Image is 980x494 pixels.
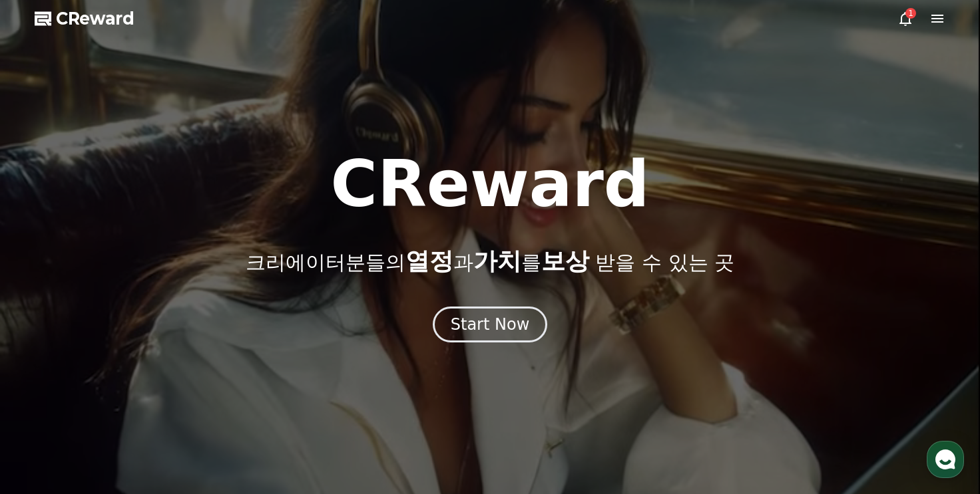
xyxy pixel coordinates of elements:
[88,384,172,417] a: 대화
[405,247,453,275] span: 열정
[122,404,138,415] span: 대화
[473,247,521,275] span: 가치
[433,320,548,332] a: Start Now
[433,307,548,342] button: Start Now
[4,384,88,417] a: 홈
[42,404,50,414] span: 홈
[172,384,256,417] a: 설정
[330,152,649,216] h1: CReward
[541,247,589,275] span: 보상
[246,248,734,275] p: 크리에이터분들의 과 를 받을 수 있는 곳
[56,8,134,29] span: CReward
[35,8,134,29] a: CReward
[905,8,916,19] div: 1
[897,11,913,27] a: 1
[451,314,530,335] div: Start Now
[206,404,222,414] span: 설정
